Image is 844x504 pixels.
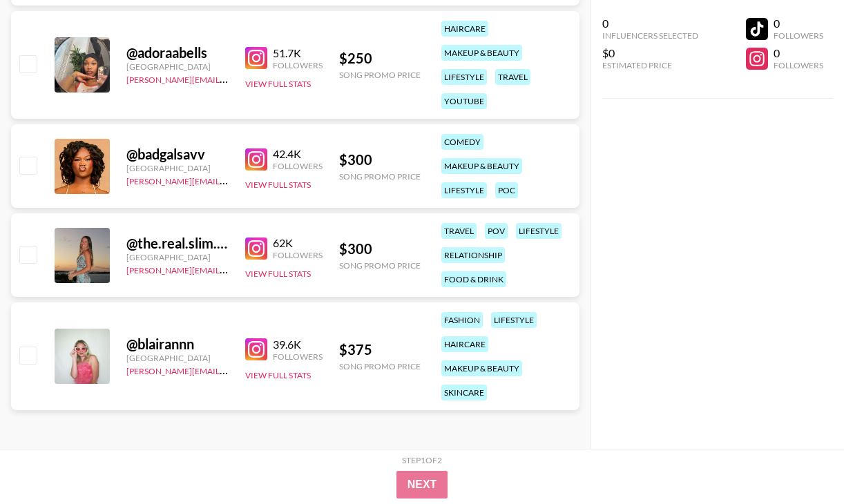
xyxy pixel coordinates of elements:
[245,338,267,360] img: Instagram
[273,250,323,260] div: Followers
[339,341,421,358] div: $ 375
[495,182,518,198] div: poc
[441,158,522,174] div: makeup & beauty
[126,252,229,262] div: [GEOGRAPHIC_DATA]
[441,182,487,198] div: lifestyle
[126,235,229,252] div: @ the.real.slim.sadieee
[245,79,311,89] button: View Full Stats
[602,60,698,70] div: Estimated Price
[441,271,506,287] div: food & drink
[245,180,311,190] button: View Full Stats
[339,260,421,271] div: Song Promo Price
[774,30,823,41] div: Followers
[441,360,522,376] div: makeup & beauty
[441,21,488,37] div: haircare
[245,370,311,380] button: View Full Stats
[441,312,483,328] div: fashion
[126,61,229,72] div: [GEOGRAPHIC_DATA]
[245,269,311,279] button: View Full Stats
[485,223,508,239] div: pov
[441,93,487,109] div: youtube
[126,146,229,163] div: @ badgalsavv
[402,455,442,465] div: Step 1 of 2
[516,223,562,239] div: lifestyle
[273,147,323,161] div: 42.4K
[396,471,448,498] button: Next
[441,134,483,150] div: comedy
[273,60,323,70] div: Followers
[441,247,505,263] div: relationship
[126,72,396,85] a: [PERSON_NAME][EMAIL_ADDRESS][PERSON_NAME][DOMAIN_NAME]
[126,163,229,173] div: [GEOGRAPHIC_DATA]
[602,17,698,30] div: 0
[774,17,823,30] div: 0
[273,161,323,171] div: Followers
[441,385,487,400] div: skincare
[273,338,323,351] div: 39.6K
[126,173,396,186] a: [PERSON_NAME][EMAIL_ADDRESS][PERSON_NAME][DOMAIN_NAME]
[339,171,421,182] div: Song Promo Price
[273,236,323,250] div: 62K
[339,361,421,371] div: Song Promo Price
[774,46,823,60] div: 0
[339,240,421,258] div: $ 300
[602,46,698,60] div: $0
[245,47,267,69] img: Instagram
[491,312,537,328] div: lifestyle
[245,238,267,260] img: Instagram
[441,223,477,239] div: travel
[339,151,421,168] div: $ 300
[441,45,522,61] div: makeup & beauty
[245,148,267,171] img: Instagram
[441,69,487,85] div: lifestyle
[339,70,421,80] div: Song Promo Price
[774,60,823,70] div: Followers
[273,46,323,60] div: 51.7K
[339,50,421,67] div: $ 250
[602,30,698,41] div: Influencers Selected
[126,336,229,353] div: @ blairannn
[495,69,530,85] div: travel
[126,353,229,363] div: [GEOGRAPHIC_DATA]
[441,336,488,352] div: haircare
[126,262,396,275] a: [PERSON_NAME][EMAIL_ADDRESS][PERSON_NAME][DOMAIN_NAME]
[273,351,323,362] div: Followers
[126,363,331,376] a: [PERSON_NAME][EMAIL_ADDRESS][DOMAIN_NAME]
[126,44,229,61] div: @ adoraabells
